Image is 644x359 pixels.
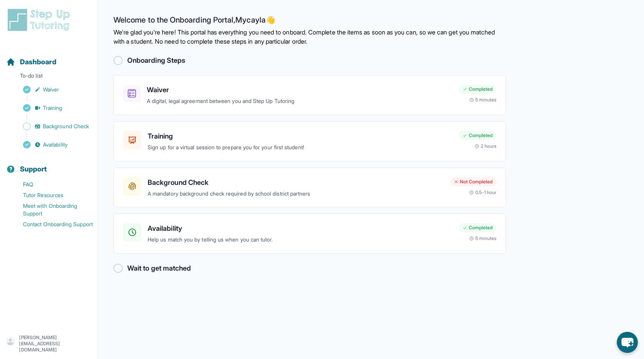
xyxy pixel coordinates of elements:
[113,15,506,28] h2: Welcome to the Onboarding Portal, Mycayla 👋
[6,219,98,230] a: Contact Onboarding Support
[19,335,92,353] p: [PERSON_NAME][EMAIL_ADDRESS][DOMAIN_NAME]
[6,139,98,150] a: Availability
[469,189,496,196] div: 0.5-1 hour
[113,214,506,254] a: AvailabilityHelp us match you by telling us when you can tutor.Completed5 minutes
[148,177,444,188] h3: Background Check
[113,121,506,162] a: TrainingSign up for a virtual session to prepare you for your first student!Completed2 hours
[6,201,98,219] a: Meet with Onboarding Support
[3,44,95,70] button: Dashboard
[469,97,496,103] div: 5 minutes
[43,122,89,130] span: Background Check
[459,85,496,94] div: Completed
[6,103,98,113] a: Training
[20,164,47,175] span: Support
[113,75,506,115] a: WaiverA digital, legal agreement between you and Step Up TutoringCompleted5 minutes
[43,86,59,93] span: Waiver
[475,143,497,149] div: 2 hours
[148,235,453,244] p: Help us match you by telling us when you can tutor.
[147,85,453,95] h3: Waiver
[3,152,95,178] button: Support
[3,72,95,83] p: To-do list
[459,223,496,232] div: Completed
[6,190,98,201] a: Tutor Resources
[113,168,506,208] a: Background CheckA mandatory background check required by school district partnersNot Completed0.5...
[148,143,453,152] p: Sign up for a virtual session to prepare you for your first student!
[147,97,453,106] p: A digital, legal agreement between you and Step Up Tutoring
[6,57,56,67] a: Dashboard
[20,57,56,67] span: Dashboard
[148,223,453,234] h3: Availability
[148,189,444,198] p: A mandatory background check required by school district partners
[617,332,638,353] button: chat-button
[43,141,67,148] span: Availability
[113,28,506,46] p: We're glad you're here! This portal has everything you need to onboard. Complete the items as soo...
[127,55,185,66] h2: Onboarding Steps
[459,131,496,140] div: Completed
[6,335,92,353] button: [PERSON_NAME][EMAIL_ADDRESS][DOMAIN_NAME]
[6,121,98,132] a: Background Check
[43,104,62,112] span: Training
[469,235,496,242] div: 5 minutes
[6,8,74,32] img: logo
[127,263,191,274] h2: Wait to get matched
[148,131,453,142] h3: Training
[6,179,98,190] a: FAQ
[6,84,98,95] a: Waiver
[450,177,496,186] div: Not Completed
